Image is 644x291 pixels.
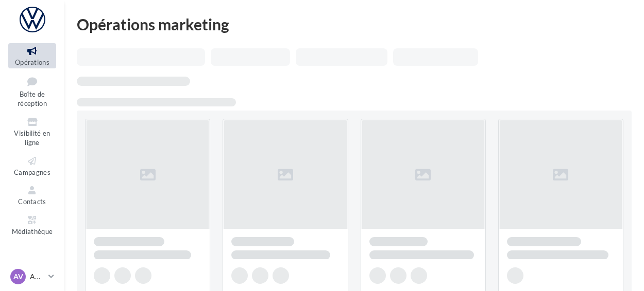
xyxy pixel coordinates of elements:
[8,153,56,178] a: Campagnes
[77,16,632,32] div: Opérations marketing
[15,58,49,66] span: Opérations
[8,114,56,149] a: Visibilité en ligne
[14,168,50,176] span: Campagnes
[12,227,53,235] span: Médiathèque
[8,212,56,238] a: Médiathèque
[8,183,56,208] a: Contacts
[30,271,44,282] p: AUTO - Volkswagen
[14,129,50,147] span: Visibilité en ligne
[18,197,46,206] span: Contacts
[18,90,47,108] span: Boîte de réception
[8,43,56,68] a: Opérations
[8,72,56,110] a: Boîte de réception
[13,271,23,282] span: AV
[8,267,56,286] a: AV AUTO - Volkswagen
